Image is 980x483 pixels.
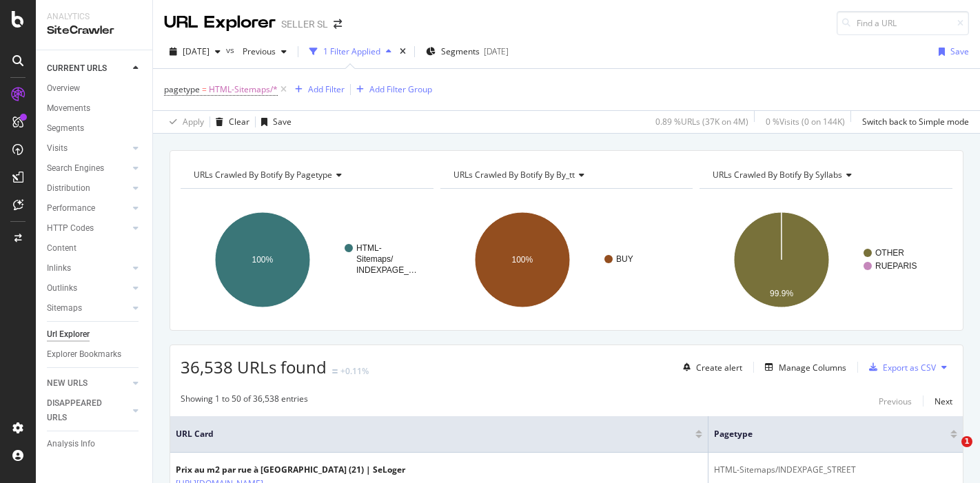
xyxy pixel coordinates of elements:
span: 1 [961,436,972,447]
div: Manage Columns [779,362,846,373]
div: Movements [47,101,90,116]
div: 0.89 % URLs ( 37K on 4M ) [655,116,748,127]
div: Performance [47,201,95,216]
text: 100% [252,255,274,265]
a: Performance [47,201,129,216]
a: Outlinks [47,281,129,296]
a: Overview [47,81,143,96]
span: Segments [441,45,480,57]
svg: A chart. [181,200,429,320]
text: OTHER [875,248,904,258]
div: Search Engines [47,161,104,176]
span: URLs Crawled By Botify By by_tt [453,169,575,181]
a: Segments [47,121,143,136]
h4: URLs Crawled By Botify By by_tt [451,164,681,186]
svg: A chart. [700,200,948,320]
a: Distribution [47,181,129,196]
span: URLs Crawled By Botify By syllabs [713,169,842,181]
span: 2025 Sep. 28th [183,45,210,57]
div: Analysis Info [47,437,95,451]
a: Content [47,241,143,256]
div: Export as CSV [883,362,936,373]
div: URL Explorer [164,11,276,34]
button: Next [935,393,952,409]
button: Apply [164,111,204,133]
a: HTTP Codes [47,221,129,236]
div: Apply [183,116,204,127]
span: 36,538 URLs found [181,356,327,378]
div: Previous [879,395,912,407]
button: Add Filter Group [351,81,432,98]
div: Distribution [47,181,90,196]
div: NEW URLS [47,376,88,391]
div: HTML-Sitemaps/INDEXPAGE_STREET [714,464,957,476]
div: Add Filter [308,83,345,95]
div: Url Explorer [47,327,90,342]
text: BUY [616,254,633,264]
span: = [202,83,207,95]
button: Save [933,41,969,63]
text: RUEPARIS [875,261,917,271]
button: Add Filter [289,81,345,98]
iframe: Intercom live chat [933,436,966,469]
span: URLs Crawled By Botify By pagetype [194,169,332,181]
h4: URLs Crawled By Botify By pagetype [191,164,421,186]
text: 100% [511,255,533,265]
div: Segments [47,121,84,136]
div: Visits [47,141,68,156]
span: vs [226,44,237,56]
button: Previous [237,41,292,63]
div: +0.11% [340,365,369,377]
div: Next [935,395,952,407]
div: Inlinks [47,261,71,276]
div: times [397,45,409,59]
a: Movements [47,101,143,116]
button: Switch back to Simple mode [857,111,969,133]
div: Save [950,45,969,57]
div: Explorer Bookmarks [47,347,121,362]
img: Equal [332,369,338,373]
span: Previous [237,45,276,57]
span: pagetype [714,428,930,440]
div: Analytics [47,11,141,23]
text: 99.9% [770,289,793,298]
button: Save [256,111,292,133]
input: Find a URL [837,11,969,35]
div: arrow-right-arrow-left [334,19,342,29]
text: INDEXPAGE_… [356,265,417,275]
a: Sitemaps [47,301,129,316]
div: DISAPPEARED URLS [47,396,116,425]
a: CURRENT URLS [47,61,129,76]
div: Content [47,241,76,256]
button: Clear [210,111,249,133]
div: Overview [47,81,80,96]
div: SiteCrawler [47,23,141,39]
a: Inlinks [47,261,129,276]
a: Explorer Bookmarks [47,347,143,362]
div: A chart. [440,200,689,320]
a: Url Explorer [47,327,143,342]
button: 1 Filter Applied [304,41,397,63]
a: Visits [47,141,129,156]
a: DISAPPEARED URLS [47,396,129,425]
button: [DATE] [164,41,226,63]
div: Create alert [696,362,742,373]
div: SELLER SL [281,17,328,31]
button: Create alert [677,356,742,378]
div: Prix au m2 par rue à [GEOGRAPHIC_DATA] (21) | SeLoger [176,464,405,476]
div: 1 Filter Applied [323,45,380,57]
a: Analysis Info [47,437,143,451]
div: 0 % Visits ( 0 on 144K ) [766,116,845,127]
div: Showing 1 to 50 of 36,538 entries [181,393,308,409]
div: HTTP Codes [47,221,94,236]
span: URL Card [176,428,692,440]
span: HTML-Sitemaps/* [209,80,278,99]
div: Clear [229,116,249,127]
div: Outlinks [47,281,77,296]
div: Add Filter Group [369,83,432,95]
button: Previous [879,393,912,409]
div: Save [273,116,292,127]
div: [DATE] [484,45,509,57]
a: Search Engines [47,161,129,176]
